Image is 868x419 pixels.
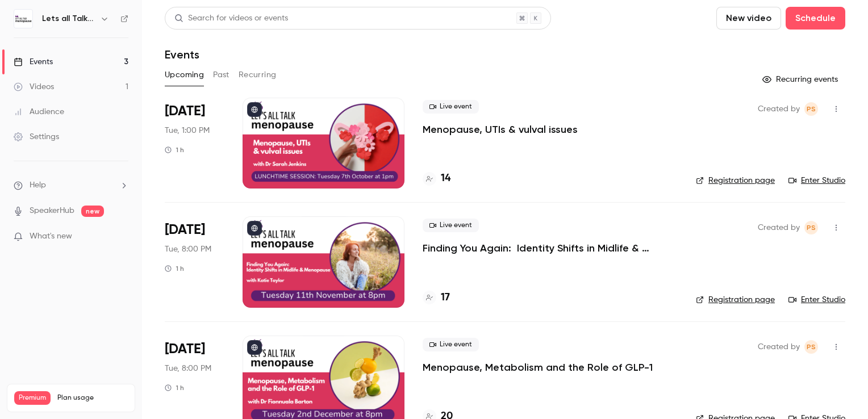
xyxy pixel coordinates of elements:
[42,13,95,24] h6: Lets all Talk Menopause LIVE
[14,106,64,118] div: Audience
[165,145,184,154] div: 1 h
[174,12,288,24] div: Search for videos or events
[165,363,211,374] span: Tue, 8:00 PM
[14,81,54,93] div: Videos
[804,102,818,116] span: Phil spurr
[14,131,59,143] div: Settings
[423,241,678,255] a: Finding You Again: Identity Shifts in Midlife & Menopause
[788,175,845,186] a: Enter Studio
[165,340,205,358] span: [DATE]
[165,244,211,255] span: Tue, 8:00 PM
[786,7,845,30] button: Schedule
[696,175,775,186] a: Registration page
[758,102,800,116] span: Created by
[758,340,800,354] span: Created by
[423,361,653,374] a: Menopause, Metabolism and the Role of GLP-1
[758,221,800,234] span: Created by
[807,102,816,116] span: Ps
[14,179,128,191] li: help-dropdown-opener
[716,7,781,30] button: New video
[807,340,816,354] span: Ps
[423,171,450,186] a: 14
[423,123,578,136] a: Menopause, UTIs & vulval issues
[165,221,205,239] span: [DATE]
[14,56,53,68] div: Events
[804,221,818,234] span: Phil spurr
[165,48,199,61] h1: Events
[30,179,46,191] span: Help
[30,231,72,242] span: What's new
[57,393,128,403] span: Plan usage
[423,338,479,351] span: Live event
[788,294,845,305] a: Enter Studio
[14,10,32,28] img: Lets all Talk Menopause LIVE
[423,290,450,305] a: 17
[14,391,51,405] span: Premium
[239,66,277,84] button: Recurring
[696,294,775,305] a: Registration page
[757,70,845,89] button: Recurring events
[423,100,479,114] span: Live event
[115,232,128,242] iframe: Noticeable Trigger
[165,98,224,188] div: Oct 7 Tue, 1:00 PM (Europe/London)
[165,216,224,307] div: Nov 11 Tue, 8:00 PM (Europe/London)
[165,125,210,136] span: Tue, 1:00 PM
[423,219,479,232] span: Live event
[30,205,74,217] a: SpeakerHub
[441,171,450,186] h4: 14
[165,66,204,84] button: Upcoming
[165,264,184,273] div: 1 h
[81,206,104,217] span: new
[804,340,818,354] span: Phil spurr
[441,290,450,305] h4: 17
[165,102,205,120] span: [DATE]
[165,383,184,392] div: 1 h
[807,221,816,234] span: Ps
[213,66,229,84] button: Past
